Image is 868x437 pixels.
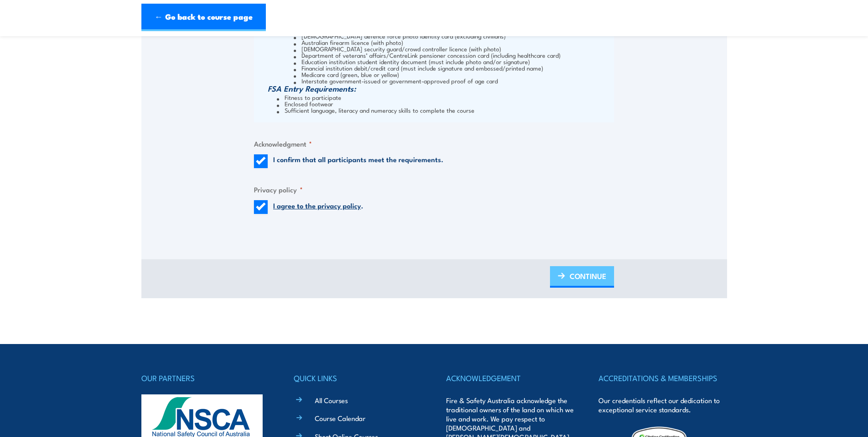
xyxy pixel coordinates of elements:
h4: QUICK LINKS [294,371,422,384]
a: I agree to the privacy policy [273,200,361,210]
h4: ACKNOWLEDGEMENT [446,371,574,384]
a: All Courses [315,395,348,405]
legend: Acknowledgment [254,138,312,149]
li: Financial institution debit/credit card (must include signature and embossed/printed name) [294,65,612,71]
h4: ACCREDITATIONS & MEMBERSHIPS [598,371,727,384]
h3: FSA Entry Requirements: [268,84,612,93]
label: I confirm that all participants meet the requirements. [273,154,443,168]
a: CONTINUE [550,266,614,288]
a: Course Calendar [315,413,366,423]
li: Australian firearm licence (with photo) [294,39,612,45]
li: Interstate government-issued or government-approved proof of age card [294,77,612,84]
li: Sufficient language, literacy and numeracy skills to complete the course [277,107,612,113]
h4: OUR PARTNERS [141,371,270,384]
p: Our credentials reflect our dedication to exceptional service standards. [598,396,727,414]
li: [DEMOGRAPHIC_DATA] security guard/crowd controller licence (with photo) [294,45,612,52]
legend: Privacy policy [254,184,303,195]
label: . [273,200,363,214]
li: Medicare card (green, blue or yellow) [294,71,612,77]
a: ← Go back to course page [141,4,266,31]
li: Department of veterans’ affairs/CentreLink pensioner concession card (including healthcare card) [294,52,612,58]
li: Status = Current [277,26,612,84]
li: Education institution student identity document (must include photo and/or signature) [294,58,612,65]
span: CONTINUE [570,264,606,288]
li: Fitness to participate [277,94,612,100]
li: Enclosed footwear [277,100,612,107]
